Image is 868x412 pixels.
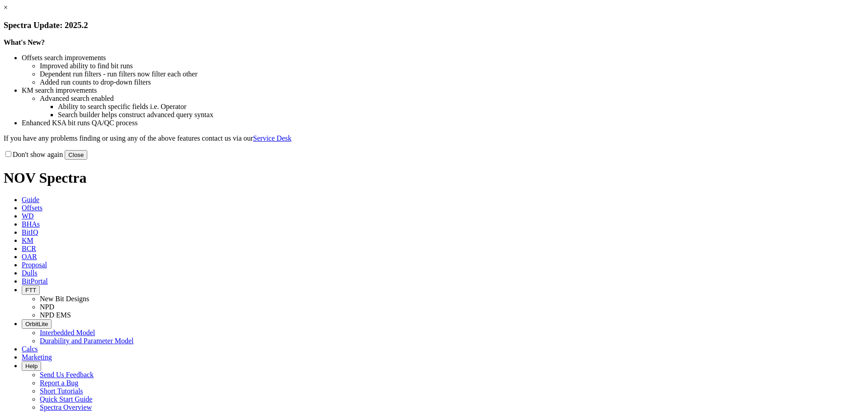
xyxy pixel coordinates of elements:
[25,363,38,369] span: Help
[4,170,864,186] h1: NOV Spectra
[40,295,89,303] a: New Bit Designs
[22,253,37,260] span: OAR
[22,54,864,62] li: Offsets search improvements
[22,353,52,361] span: Marketing
[40,379,78,387] a: Report a Bug
[22,119,864,127] li: Enhanced KSA bit runs QA/QC process
[4,134,864,142] p: If you have any problems finding or using any of the above features contact us via our
[253,134,292,142] a: Service Desk
[22,269,38,277] span: Dulls
[40,70,864,78] li: Dependent run filters - run filters now filter each other
[4,151,63,158] label: Don't show again
[4,20,864,30] h3: Spectra Update: 2025.2
[40,311,71,319] a: NPD EMS
[22,261,47,269] span: Proposal
[4,38,45,46] strong: What's New?
[25,321,48,327] span: OrbitLite
[22,212,34,220] span: WD
[22,86,864,95] li: KM search improvements
[40,303,54,311] a: NPD
[40,329,95,336] a: Interbedded Model
[40,78,864,86] li: Added run counts to drop-down filters
[40,337,134,345] a: Durability and Parameter Model
[58,103,864,111] li: Ability to search specific fields i.e. Operator
[22,196,39,204] span: Guide
[40,395,92,403] a: Quick Start Guide
[25,287,36,294] span: FTT
[65,150,87,160] button: Close
[40,95,864,103] li: Advanced search enabled
[40,371,94,379] a: Send Us Feedback
[40,387,83,395] a: Short Tutorials
[22,228,38,236] span: BitIQ
[22,237,33,244] span: KM
[22,345,38,353] span: Calcs
[5,151,11,157] input: Don't show again
[22,220,40,228] span: BHAs
[22,204,42,212] span: Offsets
[40,403,92,411] a: Spectra Overview
[40,62,864,70] li: Improved ability to find bit runs
[4,4,8,11] a: ×
[58,111,864,119] li: Search builder helps construct advanced query syntax
[22,277,48,285] span: BitPortal
[22,245,36,252] span: BCR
